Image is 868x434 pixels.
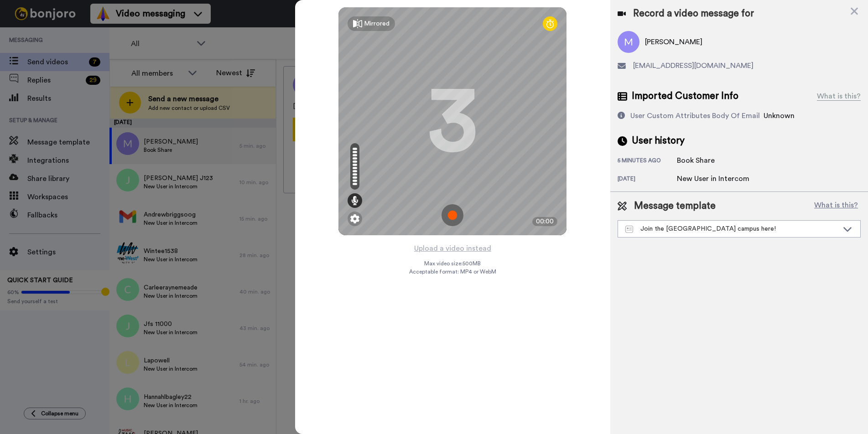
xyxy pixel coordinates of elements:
div: 00:00 [532,217,557,226]
span: Max video size: 500 MB [424,260,481,267]
div: Book Share [677,155,722,166]
img: ic_gear.svg [350,214,359,223]
div: What is this? [817,91,861,102]
span: User history [632,134,685,148]
div: New User in Intercom [677,173,749,184]
span: Acceptable format: MP4 or WebM [409,268,496,275]
button: What is this? [811,199,861,213]
div: [DATE] [618,175,677,184]
img: ic_record_start.svg [442,204,463,226]
span: Message template [634,199,716,213]
span: Unknown [764,112,795,119]
div: 5 minutes ago [618,157,677,166]
div: Join the [GEOGRAPHIC_DATA] campus here! [625,224,838,233]
span: Imported Customer Info [632,89,738,103]
div: 3 [427,87,478,155]
span: [EMAIL_ADDRESS][DOMAIN_NAME] [633,60,754,71]
button: Upload a video instead [411,243,494,254]
img: Message-temps.svg [625,226,633,233]
div: User Custom Attributes Body Of Email [630,110,760,121]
